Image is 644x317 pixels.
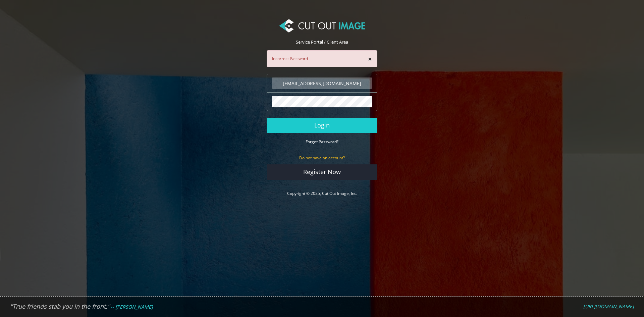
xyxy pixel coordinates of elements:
[296,39,348,45] span: Service Portal / Client Area
[267,164,377,180] a: Register Now
[267,118,377,133] button: Login
[583,304,634,310] a: [URL][DOMAIN_NAME]
[10,302,110,310] em: "True friends stab you in the front."
[267,50,377,67] div: Incorrect Password
[299,155,345,161] small: Do not have an account?
[287,191,357,196] a: Copyright © 2025, Cut Out Image, Inc.
[306,139,338,145] a: Forgot Password?
[111,304,153,310] em: -- [PERSON_NAME]
[583,303,634,310] em: [URL][DOMAIN_NAME]
[368,56,372,63] button: ×
[272,77,372,89] input: Email Address
[279,19,365,33] img: Cut Out Image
